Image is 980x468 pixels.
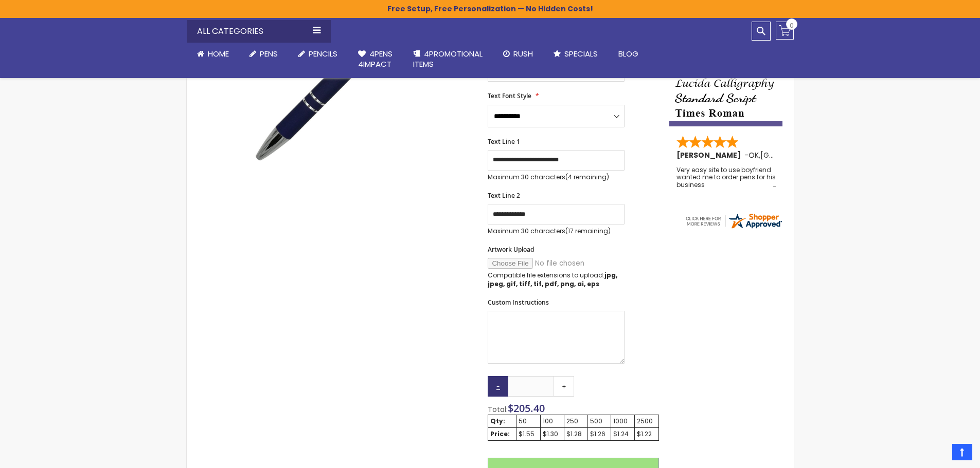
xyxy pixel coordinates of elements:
[513,48,533,59] span: Rush
[613,417,632,425] div: 1000
[637,417,656,425] div: 2500
[554,376,574,397] a: +
[488,271,617,288] strong: jpg, jpeg, gif, tiff, tif, pdf, png, ai, eps
[187,43,239,65] a: Home
[684,212,783,230] img: 4pens.com widget logo
[564,48,598,59] span: Specials
[543,417,562,425] div: 100
[488,191,520,200] span: Text Line 2
[590,417,609,425] div: 500
[493,43,543,65] a: Rush
[543,430,562,438] div: $1.30
[566,417,585,425] div: 250
[676,150,744,160] span: [PERSON_NAME]
[543,43,608,65] a: Specials
[488,376,508,397] a: -
[618,48,638,59] span: Blog
[208,48,229,59] span: Home
[608,43,649,65] a: Blog
[358,48,393,69] span: 4Pens 4impact
[488,298,549,307] span: Custom Instructions
[488,271,625,288] p: Compatible file extensions to upload:
[309,48,337,59] span: Pencils
[637,430,656,438] div: $1.22
[488,173,625,181] p: Maximum 30 characters
[488,245,534,254] span: Artwork Upload
[760,150,836,160] span: [GEOGRAPHIC_DATA]
[488,227,625,235] p: Maximum 30 characters
[260,48,278,59] span: Pens
[490,417,505,425] strong: Qty:
[239,43,288,65] a: Pens
[187,20,331,43] div: All Categories
[519,430,538,438] div: $1.55
[488,91,531,100] span: Text Font Style
[513,401,545,415] span: 205.40
[613,430,632,438] div: $1.24
[508,401,545,415] span: $
[684,223,783,232] a: 4pens.com certificate URL
[490,429,510,438] strong: Price:
[413,48,483,69] span: 4PROMOTIONAL ITEMS
[288,43,348,65] a: Pencils
[488,137,520,146] span: Text Line 1
[348,43,403,76] a: 4Pens4impact
[403,43,493,76] a: 4PROMOTIONALITEMS
[676,166,776,189] div: Very easy site to use boyfriend wanted me to order pens for his business
[565,173,609,181] span: (4 remaining)
[952,444,972,460] a: Top
[519,417,538,425] div: 50
[590,430,609,438] div: $1.26
[488,404,508,415] span: Total:
[566,430,585,438] div: $1.28
[744,150,836,160] span: - ,
[749,150,759,160] span: OK
[776,22,794,40] a: 0 Loading...
[565,227,611,235] span: (17 remaining)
